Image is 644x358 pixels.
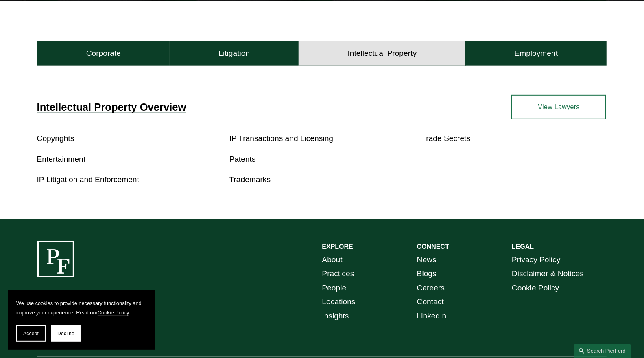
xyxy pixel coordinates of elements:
a: Intellectual Property Overview [37,101,186,113]
span: Accept [23,331,39,336]
strong: EXPLORE [322,243,353,250]
a: Entertainment [37,155,85,163]
a: Search this site [574,344,631,358]
h4: Corporate [86,48,121,58]
a: View Lawyers [511,95,606,119]
h4: Employment [515,48,558,58]
button: Decline [51,325,81,342]
strong: CONNECT [417,243,449,250]
button: Accept [16,325,46,342]
a: Contact [417,295,444,309]
a: Blogs [417,267,437,281]
a: Patents [229,155,256,163]
a: Trademarks [229,175,271,184]
a: Privacy Policy [512,253,560,267]
section: Cookie banner [8,290,155,350]
a: Cookie Policy [512,281,559,295]
h4: Intellectual Property [348,48,417,58]
h4: Litigation [218,48,250,58]
a: Trade Secrets [421,134,470,143]
a: Locations [322,295,356,309]
a: Cookie Policy [98,310,129,316]
a: IP Transactions and Licensing [229,134,334,143]
a: News [417,253,437,267]
a: Insights [322,309,349,323]
a: About [322,253,343,267]
a: People [322,281,347,295]
a: Careers [417,281,445,295]
p: We use cookies to provide necessary functionality and improve your experience. Read our . [16,299,146,317]
a: Copyrights [37,134,74,143]
a: Practices [322,267,354,281]
a: Disclaimer & Notices [512,267,584,281]
a: LinkedIn [417,309,447,323]
span: Decline [57,331,74,336]
strong: LEGAL [512,243,534,250]
a: IP Litigation and Enforcement [37,175,139,184]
